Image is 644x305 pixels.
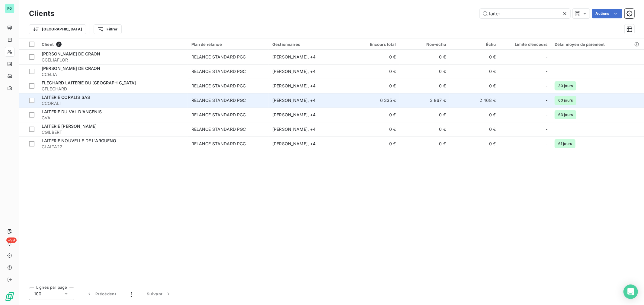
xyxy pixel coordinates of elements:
[555,110,576,119] span: 63 jours
[42,100,184,106] span: CCORALI
[42,115,184,121] span: CVAL
[453,42,496,47] div: Échu
[5,4,14,13] div: PG
[450,122,499,137] td: 0 €
[191,97,246,103] div: RELANCE STANDARD PGC
[450,50,499,64] td: 0 €
[400,50,450,64] td: 0 €
[42,144,184,150] span: CLAITA22
[42,51,100,56] span: [PERSON_NAME] DE CRAON
[623,285,638,299] div: Open Intercom Messenger
[546,83,547,89] span: -
[42,42,54,47] span: Client
[546,68,547,74] span: -
[42,95,90,100] span: LAITERIE CORALIS SAS
[272,42,346,47] div: Gestionnaires
[450,137,499,151] td: 0 €
[191,68,246,74] div: RELANCE STANDARD PGC
[400,108,450,122] td: 0 €
[450,64,499,79] td: 0 €
[480,9,570,18] input: Rechercher
[555,42,640,47] div: Délai moyen de paiement
[272,83,346,89] div: [PERSON_NAME] , + 4
[131,291,132,297] span: 1
[191,112,246,118] div: RELANCE STANDARD PGC
[272,97,346,103] div: [PERSON_NAME] , + 4
[42,129,184,135] span: CGILBERT
[350,108,400,122] td: 0 €
[350,93,400,108] td: 6 335 €
[400,79,450,93] td: 0 €
[42,109,102,114] span: LAITERIE DU VAL D'ANCENIS
[450,93,499,108] td: 2 468 €
[191,126,246,132] div: RELANCE STANDARD PGC
[350,79,400,93] td: 0 €
[400,137,450,151] td: 0 €
[79,288,123,300] button: Précédent
[350,137,400,151] td: 0 €
[56,42,62,47] span: 7
[42,80,136,85] span: FLECHARD LAITERIE DU [GEOGRAPHIC_DATA]
[546,126,547,132] span: -
[403,42,446,47] div: Non-échu
[191,54,246,60] div: RELANCE STANDARD PGC
[592,9,622,18] button: Actions
[555,96,576,105] span: 60 jours
[350,50,400,64] td: 0 €
[503,42,547,47] div: Limite d’encours
[272,54,346,60] div: [PERSON_NAME] , + 4
[272,68,346,74] div: [PERSON_NAME] , + 4
[546,97,547,103] span: -
[191,141,246,147] div: RELANCE STANDARD PGC
[29,8,54,19] h3: Clients
[272,141,346,147] div: [PERSON_NAME] , + 4
[555,139,575,148] span: 61 jours
[450,79,499,93] td: 0 €
[42,57,184,63] span: CCELIAFLOR
[191,42,265,47] div: Plan de relance
[34,291,41,297] span: 100
[94,24,121,34] button: Filtrer
[555,81,576,90] span: 30 jours
[400,122,450,137] td: 0 €
[450,108,499,122] td: 0 €
[42,66,100,71] span: [PERSON_NAME] DE CRAON
[42,71,184,77] span: CCELIA
[546,112,547,118] span: -
[272,126,346,132] div: [PERSON_NAME] , + 4
[42,124,97,129] span: LAITERIE [PERSON_NAME]
[400,93,450,108] td: 3 867 €
[191,83,246,89] div: RELANCE STANDARD PGC
[42,86,184,92] span: CFLECHARD
[400,64,450,79] td: 0 €
[42,138,117,143] span: LAITERIE NOUVELLE DE L'ARGUENO
[6,237,17,243] span: +99
[272,112,346,118] div: [PERSON_NAME] , + 4
[139,288,179,300] button: Suivant
[350,64,400,79] td: 0 €
[546,141,547,147] span: -
[5,292,14,301] img: Logo LeanPay
[546,54,547,60] span: -
[123,288,139,300] button: 1
[350,122,400,137] td: 0 €
[354,42,396,47] div: Encours total
[29,24,86,34] button: [GEOGRAPHIC_DATA]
